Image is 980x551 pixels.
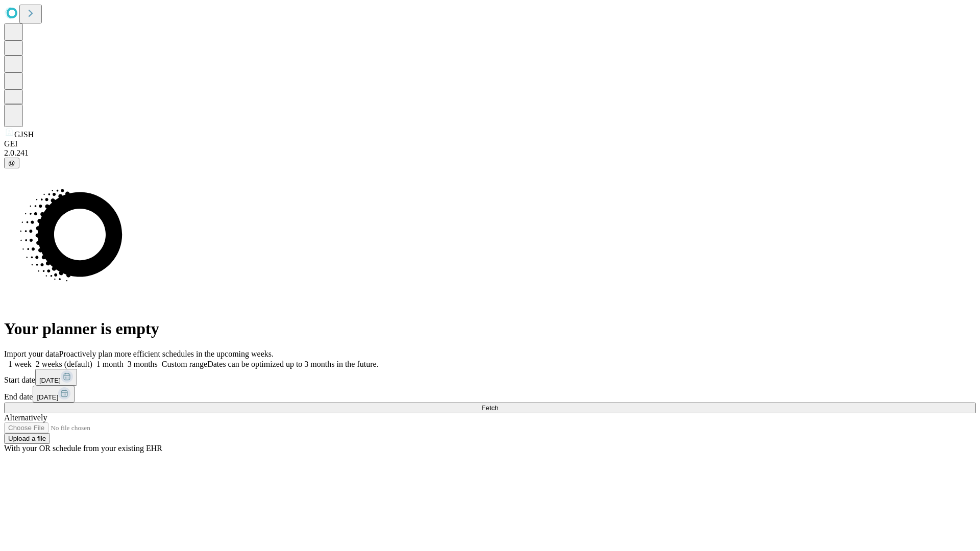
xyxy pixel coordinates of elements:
span: 2 weeks (default) [36,360,92,368]
span: Custom range [162,360,207,368]
span: 3 months [128,360,158,368]
span: Fetch [481,404,498,412]
span: 1 week [8,360,32,368]
button: Fetch [4,403,976,413]
span: Proactively plan more efficient schedules in the upcoming weeks. [59,349,274,358]
button: Upload a file [4,433,50,444]
span: Dates can be optimized up to 3 months in the future. [207,360,378,368]
div: 2.0.241 [4,148,976,158]
button: [DATE] [33,386,75,403]
span: 1 month [96,360,124,368]
button: [DATE] [35,369,77,386]
span: GJSH [14,130,34,139]
span: Alternatively [4,413,47,422]
div: End date [4,386,976,403]
div: Start date [4,369,976,386]
span: Import your data [4,349,59,358]
div: GEI [4,139,976,148]
span: @ [8,159,15,167]
h1: Your planner is empty [4,319,976,338]
span: [DATE] [37,393,58,401]
span: With your OR schedule from your existing EHR [4,444,162,453]
span: [DATE] [39,377,61,384]
button: @ [4,158,19,168]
